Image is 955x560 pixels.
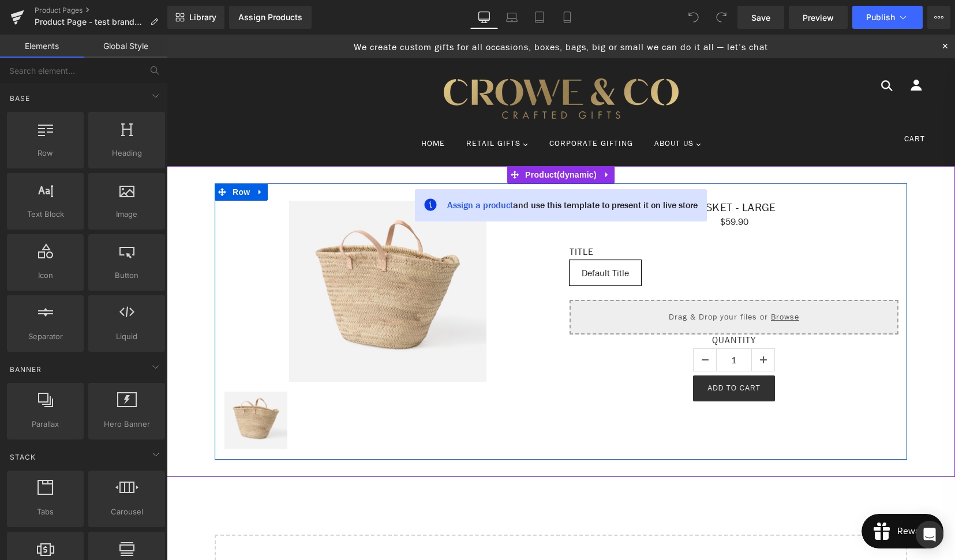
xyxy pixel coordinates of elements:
a: Global Style [84,35,167,58]
button: Redo [710,6,733,29]
span: Text Block [10,208,80,220]
nav: Primary [245,96,542,131]
span: Retail Gifts [299,103,354,114]
a: Cart [737,96,763,113]
a: Mobile [553,6,581,29]
span: Tabs [10,506,80,518]
span: Separator [10,330,80,343]
span: Button [92,269,162,281]
label: Quantity [403,300,732,314]
span: Preview [803,12,834,24]
span: Base [9,93,31,104]
a: Preview [789,6,848,29]
span: Library [189,12,216,22]
img: Basket - large [122,166,320,347]
a: New Library [167,6,224,29]
span: Product [355,131,433,149]
span: Home [254,103,278,114]
label: Title [403,212,732,225]
a: Expand / Collapse [86,149,101,166]
a: Product Pages [35,6,167,15]
span: Assign a product [280,165,346,176]
span: Icon [10,269,80,281]
span: About Us [488,103,527,114]
a: Basket - large [58,357,124,418]
span: Hero Banner [92,418,162,430]
span: $59.90 [553,181,582,194]
span: Parallax [10,418,80,430]
span: Heading [92,147,162,159]
iframe: Button to open loyalty program pop-up [695,479,777,514]
span: Carousel [92,506,162,518]
span: Corporate Gifting [383,103,466,114]
button: Add To Cart [526,341,608,367]
button: More [927,6,950,29]
span: Row [63,149,86,166]
a: We create custom gifts for all occasions, boxes, bags, big or small we can do it all — let’s chat [6,4,782,20]
div: Open Intercom Messenger [916,521,943,548]
div: ✕ [775,5,782,19]
span: Save [751,12,770,24]
span: Liquid [92,330,162,343]
span: Image [92,208,162,220]
a: Desktop [470,6,498,29]
a: Basket - large [525,166,609,180]
span: Row [10,147,80,159]
div: Assign Products [238,13,302,22]
a: Retail Gifts [290,96,370,131]
a: Corporate Gifting [373,96,475,131]
span: Stack [9,452,37,463]
button: Publish [852,6,923,29]
span: Default Title [415,226,462,250]
span: and use this template to present it on live store [280,164,531,178]
span: Add To Cart [541,349,594,358]
img: Crowe & Co Gifts [277,44,512,84]
span: Banner [9,364,43,375]
a: Tablet [526,6,553,29]
a: About Us [478,96,543,131]
a: Laptop [498,6,526,29]
button: Undo [682,6,705,29]
a: Expand / Collapse [433,131,448,149]
span: Product Page - test branded merch [35,17,145,27]
a: Home [245,96,287,131]
img: Basket - large [58,357,121,415]
span: Publish [866,13,895,22]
